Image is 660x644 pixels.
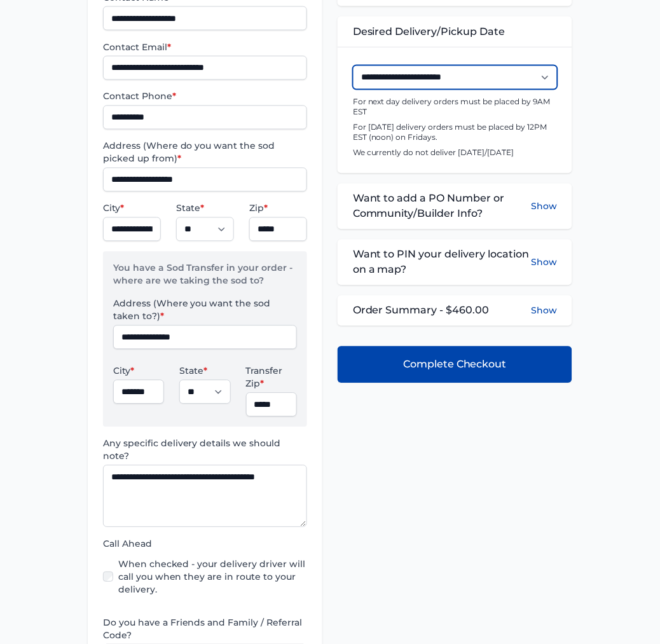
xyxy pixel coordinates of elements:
button: Show [531,247,557,278]
label: Contact Email [103,41,307,53]
p: For next day delivery orders must be placed by 9AM EST [353,97,557,118]
label: Zip [249,202,307,215]
p: For [DATE] delivery orders must be placed by 12PM EST (noon) on Fridays. [353,123,557,143]
span: Want to PIN your delivery location on a map? [353,247,531,278]
label: Do you have a Friends and Family / Referral Code? [103,617,307,642]
label: City [103,202,161,215]
label: State [176,202,234,215]
p: You have a Sod Transfer in your order - where are we taking the sod to? [113,262,297,298]
span: Order Summary - $460.00 [353,303,490,319]
span: Complete Checkout [403,357,507,373]
label: Address (Where you want the sod taken to?) [113,298,297,323]
button: Show [531,191,557,222]
button: Show [531,305,557,317]
label: Contact Phone [103,90,307,103]
label: Transfer Zip [246,365,297,390]
label: Call Ahead [103,538,307,551]
label: State [179,365,230,378]
div: Desired Delivery/Pickup Date [338,17,572,47]
label: Any specific delivery details we should note? [103,437,307,463]
span: Want to add a PO Number or Community/Builder Info? [353,191,531,222]
label: When checked - your delivery driver will call you when they are in route to your delivery. [118,558,307,596]
label: City [113,365,164,378]
button: Complete Checkout [338,346,572,383]
p: We currently do not deliver [DATE]/[DATE] [353,148,557,158]
label: Address (Where do you want the sod picked up from) [103,140,307,165]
